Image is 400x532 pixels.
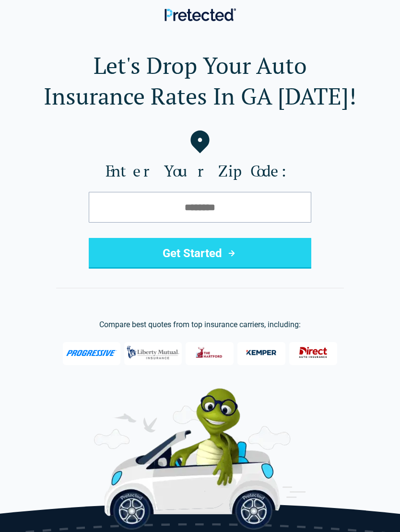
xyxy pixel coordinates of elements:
h1: Let's Drop Your Auto Insurance Rates In GA [DATE]! [15,50,385,111]
img: The Hartford [190,343,229,363]
img: Kemper [242,343,281,363]
img: Progressive [66,350,118,356]
img: Liberty Mutual [124,341,182,364]
label: Enter Your Zip Code: [15,161,385,180]
img: Direct General [294,343,332,363]
button: Get Started [89,238,311,269]
img: Perry the Turtle with car [94,388,306,530]
p: Compare best quotes from top insurance carriers, including: [15,319,385,331]
img: Pretected [165,8,236,21]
